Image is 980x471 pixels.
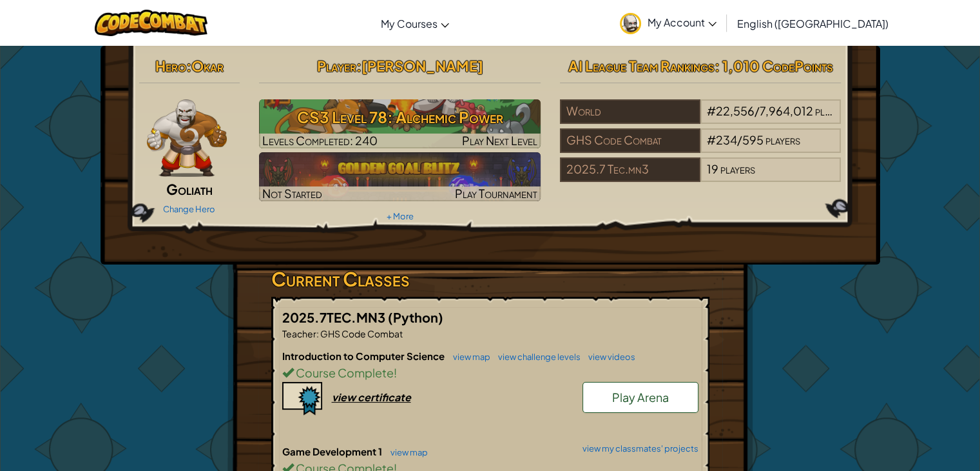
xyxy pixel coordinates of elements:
[282,445,384,457] span: Game Development 1
[294,365,394,380] span: Course Complete
[568,57,715,75] span: AI League Team Rankings
[742,132,764,147] span: 595
[576,445,698,453] a: view my classmates' projects
[582,352,635,362] a: view videos
[560,99,700,124] div: World
[765,132,800,147] span: players
[620,13,641,34] img: avatar
[316,57,356,75] span: Player
[462,133,537,148] span: Play Next Level
[259,99,541,148] a: Play Next Level
[282,328,316,339] span: Teacher
[648,15,716,29] span: My Account
[394,365,397,380] span: !
[388,309,443,325] span: (Python)
[319,328,403,339] span: GHS Code Combat
[716,132,737,147] span: 234
[262,133,378,148] span: Levels Completed: 240
[316,328,319,339] span: :
[707,103,716,118] span: #
[815,103,850,118] span: players
[707,132,716,147] span: #
[95,10,207,36] img: CodeCombat logo
[166,180,213,198] span: Goliath
[384,447,428,457] a: view map
[356,57,361,75] span: :
[560,170,841,185] a: 2025.7 Tec.mn319players
[259,103,541,132] h3: CS3 Level 78: Alchemic Power
[492,352,581,362] a: view challenge levels
[560,157,700,182] div: 2025.7 Tec.mn3
[760,103,813,118] span: 7,964,012
[259,152,541,201] img: Golden Goal
[737,132,742,147] span: /
[282,390,411,404] a: view certificate
[737,17,889,30] span: English ([GEOGRAPHIC_DATA])
[455,186,537,201] span: Play Tournament
[262,186,322,201] span: Not Started
[282,382,322,416] img: certificate-icon.png
[613,3,723,43] a: My Account
[386,211,413,221] a: + More
[374,6,456,41] a: My Courses
[731,6,895,41] a: English ([GEOGRAPHIC_DATA])
[560,141,841,155] a: GHS Code Combat#234/595players
[332,390,411,404] div: view certificate
[147,99,227,177] img: goliath-pose.png
[381,17,437,30] span: My Courses
[361,57,483,75] span: [PERSON_NAME]
[282,309,388,325] span: 2025.7TEC.MN3
[259,99,541,148] img: CS3 Level 78: Alchemic Power
[612,390,669,405] span: Play Arena
[271,265,709,294] h3: Current Classes
[754,103,760,118] span: /
[163,204,215,214] a: Change Hero
[715,57,833,75] span: : 1,010 CodePoints
[155,57,186,75] span: Hero
[259,152,541,201] a: Not StartedPlay Tournament
[447,352,490,362] a: view map
[707,161,718,176] span: 19
[716,103,754,118] span: 22,556
[186,57,191,75] span: :
[282,350,447,362] span: Introduction to Computer Science
[560,128,700,153] div: GHS Code Combat
[191,57,224,75] span: Okar
[560,112,841,126] a: World#22,556/7,964,012players
[720,161,755,176] span: players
